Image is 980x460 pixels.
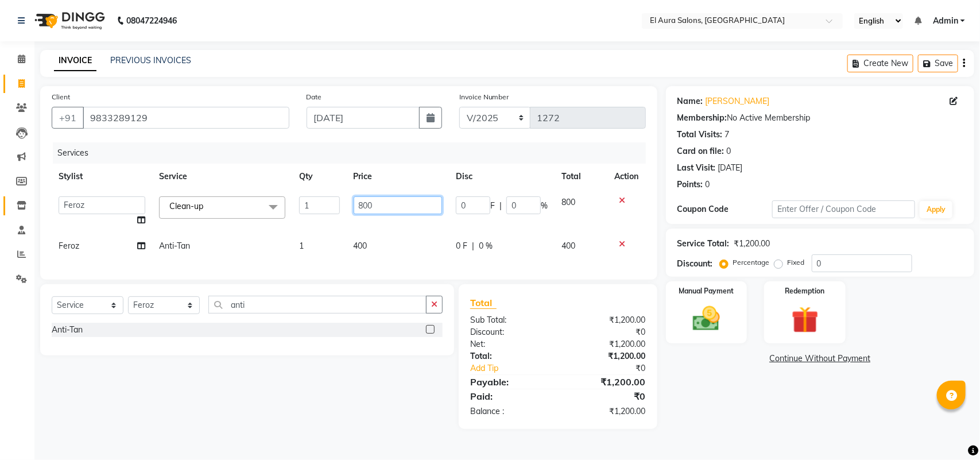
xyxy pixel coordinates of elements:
[772,200,915,218] input: Enter Offer / Coupon Code
[718,162,743,174] div: [DATE]
[677,112,963,124] div: No Active Membership
[677,95,703,107] div: Name:
[558,405,654,418] div: ₹1,200.00
[462,326,558,338] div: Discount:
[470,297,497,309] span: Total
[208,296,427,314] input: Search or Scan
[462,362,574,374] a: Add Tip
[918,55,958,72] button: Save
[472,240,474,252] span: |
[490,200,495,212] span: F
[169,201,203,211] span: Clean-up
[52,92,70,102] label: Client
[462,405,558,418] div: Balance :
[479,240,493,252] span: 0 %
[733,257,770,268] label: Percentage
[54,51,96,71] a: INVOICE
[677,258,713,270] div: Discount:
[725,129,730,141] div: 7
[299,241,304,251] span: 1
[933,15,958,27] span: Admin
[677,145,725,157] div: Card on file:
[29,5,108,37] img: logo
[203,201,208,211] a: x
[499,200,502,212] span: |
[53,142,654,164] div: Services
[347,164,450,190] th: Price
[706,95,770,107] a: [PERSON_NAME]
[462,338,558,350] div: Net:
[558,326,654,338] div: ₹0
[126,5,177,37] b: 08047224946
[677,179,703,191] div: Points:
[574,362,654,374] div: ₹0
[558,375,654,389] div: ₹1,200.00
[677,238,730,250] div: Service Total:
[684,303,728,334] img: _cash.svg
[677,162,716,174] div: Last Visit:
[677,203,773,215] div: Coupon Code
[558,338,654,350] div: ₹1,200.00
[462,350,558,362] div: Total:
[783,303,827,337] img: _gift.svg
[679,286,734,296] label: Manual Payment
[734,238,770,250] div: ₹1,200.00
[541,200,548,212] span: %
[52,107,84,129] button: +91
[52,324,83,336] div: Anti-Tan
[677,112,727,124] div: Membership:
[561,197,575,207] span: 800
[462,375,558,389] div: Payable:
[110,55,191,65] a: PREVIOUS INVOICES
[727,145,731,157] div: 0
[449,164,555,190] th: Disc
[788,257,805,268] label: Fixed
[706,179,710,191] div: 0
[354,241,367,251] span: 400
[52,164,152,190] th: Stylist
[920,201,952,218] button: Apply
[159,241,190,251] span: Anti-Tan
[558,389,654,403] div: ₹0
[462,314,558,326] div: Sub Total:
[456,240,467,252] span: 0 F
[558,350,654,362] div: ₹1,200.00
[83,107,289,129] input: Search by Name/Mobile/Email/Code
[677,129,723,141] div: Total Visits:
[847,55,913,72] button: Create New
[462,389,558,403] div: Paid:
[785,286,825,296] label: Redemption
[59,241,79,251] span: Feroz
[555,164,607,190] th: Total
[608,164,646,190] th: Action
[152,164,292,190] th: Service
[459,92,509,102] label: Invoice Number
[668,353,972,365] a: Continue Without Payment
[307,92,322,102] label: Date
[561,241,575,251] span: 400
[558,314,654,326] div: ₹1,200.00
[292,164,346,190] th: Qty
